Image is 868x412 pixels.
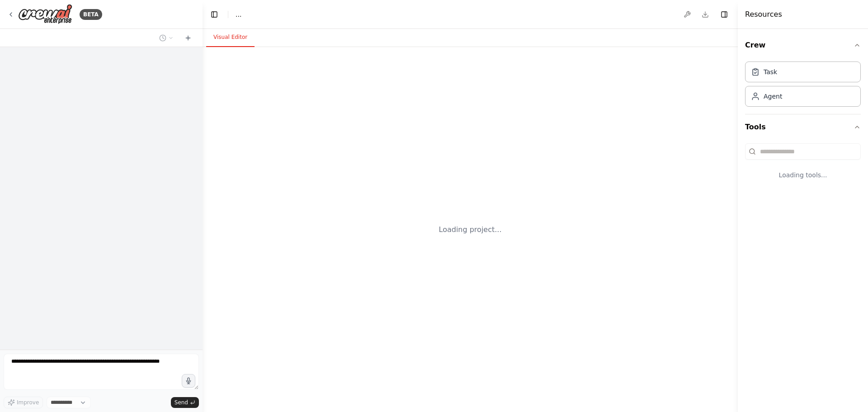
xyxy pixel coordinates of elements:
[4,397,43,408] button: Improve
[745,58,861,114] div: Crew
[80,9,102,20] div: BETA
[718,8,731,21] button: Hide right sidebar
[18,4,72,24] img: Logo
[175,399,188,406] span: Send
[171,397,199,408] button: Send
[181,33,195,43] button: Start a new chat
[764,67,777,76] div: Task
[745,33,861,58] button: Crew
[182,374,195,388] button: Click to speak your automation idea
[745,163,861,187] div: Loading tools...
[745,140,861,194] div: Tools
[17,399,39,406] span: Improve
[745,9,782,20] h4: Resources
[156,33,177,43] button: Switch to previous chat
[745,114,861,140] button: Tools
[439,224,502,235] div: Loading project...
[764,92,782,101] div: Agent
[208,8,221,21] button: Hide left sidebar
[236,10,241,19] span: ...
[236,10,241,19] nav: breadcrumb
[206,28,255,47] button: Visual Editor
